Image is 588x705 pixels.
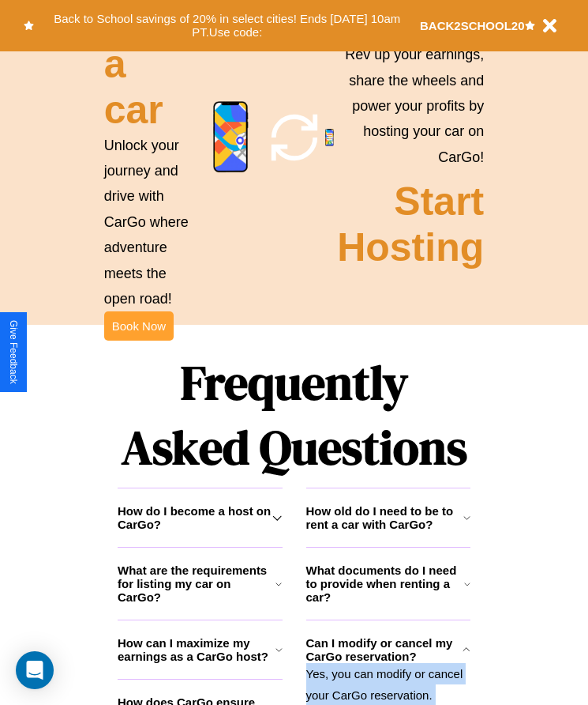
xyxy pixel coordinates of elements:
button: Book Now [104,311,174,341]
h3: How do I become a host on CarGo? [118,504,272,531]
div: Open Intercom Messenger [16,651,54,689]
img: phone [325,129,334,146]
h3: What are the requirements for listing my car on CarGo? [118,564,275,604]
div: Give Feedback [8,320,19,384]
p: Unlock your journey and drive with CarGo where adventure meets the open road! [104,133,196,312]
button: Back to School savings of 20% in select cities! Ends [DATE] 10am PT.Use code: [34,8,420,43]
h3: How can I maximize my earnings as a CarGo host? [118,636,275,663]
p: Rev up your earnings, share the wheels and power your profits by hosting your car on CarGo! [337,42,484,170]
h3: What documents do I need to provide when renting a car? [306,564,465,604]
h2: Start Hosting [337,179,484,270]
h1: Frequently Asked Questions [118,342,470,488]
img: phone [213,101,249,173]
h3: Can I modify or cancel my CarGo reservation? [306,636,463,663]
b: BACK2SCHOOL20 [420,19,525,32]
h3: How old do I need to be to rent a car with CarGo? [306,504,463,531]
